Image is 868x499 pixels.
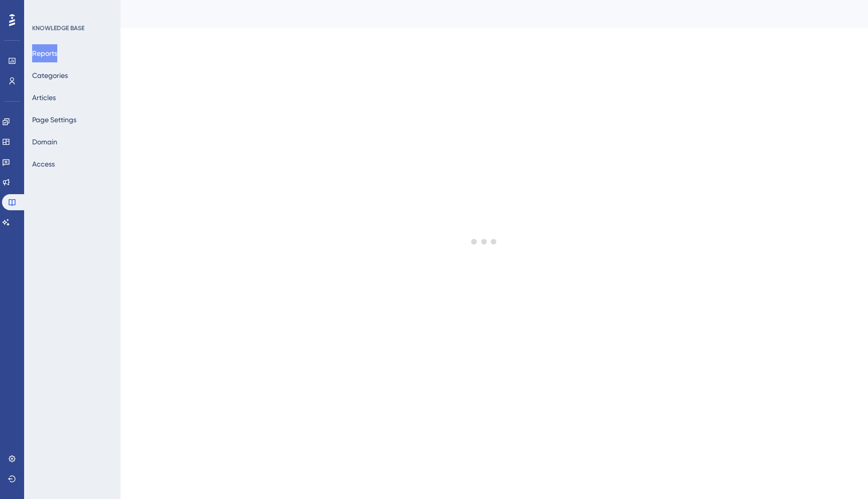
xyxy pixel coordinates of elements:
[32,111,76,129] button: Page Settings
[32,155,55,173] button: Access
[32,44,57,62] button: Reports
[32,89,56,107] button: Articles
[32,24,84,32] div: KNOWLEDGE BASE
[32,133,57,151] button: Domain
[32,66,68,85] button: Categories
